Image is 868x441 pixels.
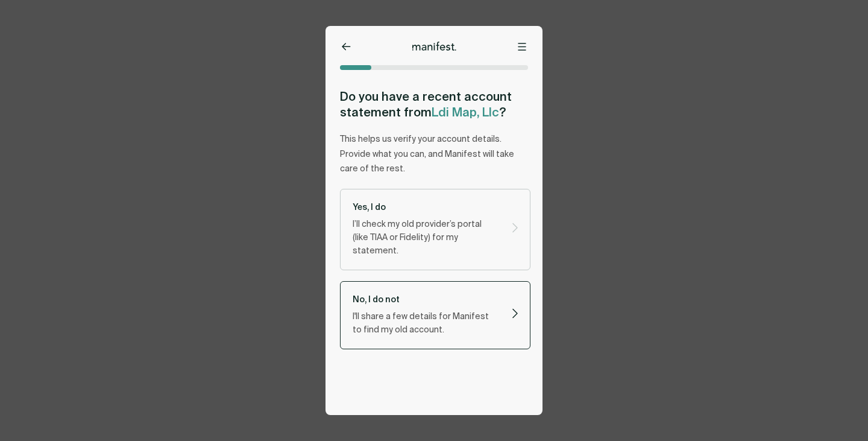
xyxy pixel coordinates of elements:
p: I’ll check my old provider’s portal (like TIAA or Fidelity) for my statement. [353,218,497,258]
p: No, I do not [353,294,497,305]
p: This helps us verify your account details. Provide what you can, and Manifest will take care of t... [340,132,530,177]
p: I'll share a few details for Manifest to find my old account. [353,310,497,337]
h2: Do you have a recent account statement from ? [340,89,530,120]
span: Ldi Map, Llc [432,104,499,120]
p: Yes, I do [353,201,497,213]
